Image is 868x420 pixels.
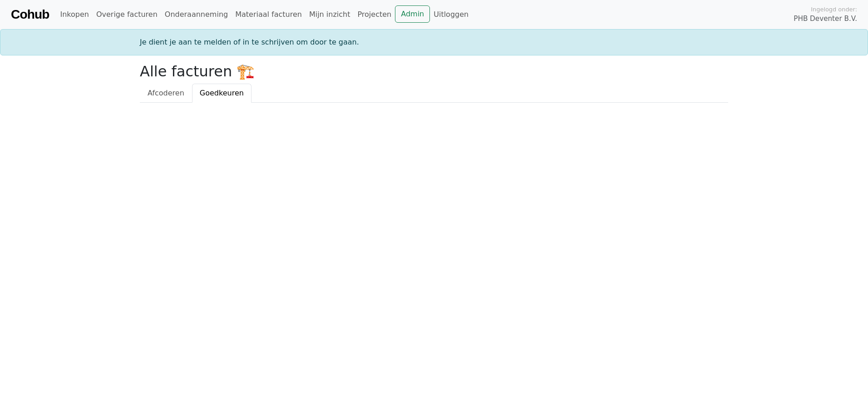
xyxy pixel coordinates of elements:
[140,63,728,80] h2: Alle facturen 🏗️
[93,5,161,24] a: Overige facturen
[11,4,49,25] a: Cohub
[161,5,232,24] a: Onderaanneming
[354,5,395,24] a: Projecten
[811,5,857,14] span: Ingelogd onder:
[200,89,244,97] span: Goedkeuren
[192,84,252,103] a: Goedkeuren
[148,89,184,97] span: Afcoderen
[232,5,306,24] a: Materiaal facturen
[134,37,734,48] div: Je dient je aan te melden of in te schrijven om door te gaan.
[794,14,857,24] span: PHB Deventer B.V.
[395,5,430,23] a: Admin
[140,84,192,103] a: Afcoderen
[430,5,472,24] a: Uitloggen
[306,5,354,24] a: Mijn inzicht
[56,5,92,24] a: Inkopen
